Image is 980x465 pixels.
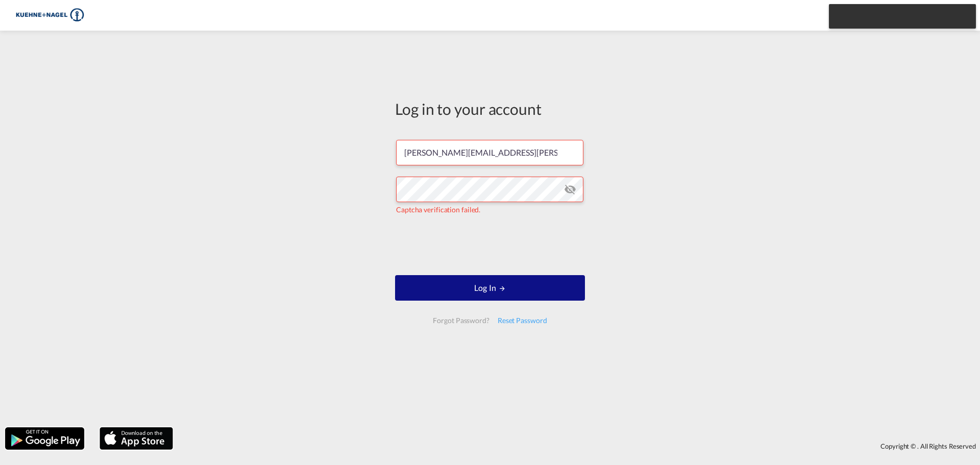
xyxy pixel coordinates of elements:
span: Captcha verification failed. [396,205,480,214]
div: Log in to your account [395,98,585,119]
iframe: reCAPTCHA [412,225,568,265]
img: google.png [4,426,85,451]
div: Forgot Password? [429,311,493,330]
img: 36441310f41511efafde313da40ec4a4.png [15,4,84,27]
div: Reset Password [494,311,551,330]
input: Enter email/phone number [396,140,583,165]
img: apple.png [99,426,174,451]
md-icon: icon-eye-off [564,183,576,195]
div: Copyright © . All Rights Reserved [178,437,980,455]
button: LOGIN [395,275,585,301]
